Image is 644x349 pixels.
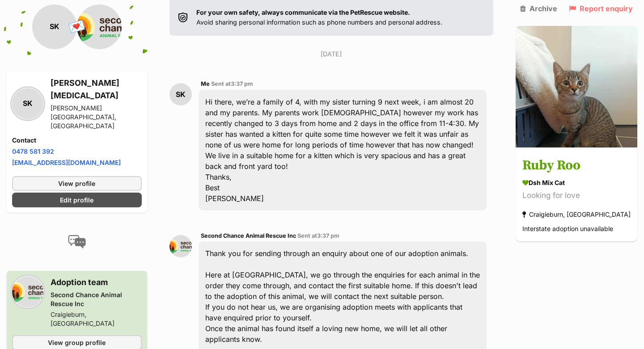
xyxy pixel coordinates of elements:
[51,290,142,308] div: Second Chance Animal Rescue Inc
[211,80,253,87] span: Sent at
[169,83,192,105] div: SK
[516,26,637,147] img: Ruby Roo
[48,338,106,347] span: View group profile
[522,178,631,188] div: Dsh Mix Cat
[12,193,142,207] a: Edit profile
[12,88,43,119] div: SK
[58,179,95,188] span: View profile
[12,147,54,155] a: 0478 581 392
[60,195,93,205] span: Edit profile
[12,159,121,166] a: [EMAIL_ADDRESS][DOMAIN_NAME]
[522,190,631,202] div: Looking for love
[169,235,192,257] img: Second Chance Animal Rescue Inc profile pic
[522,156,631,176] h3: Ruby Roo
[169,49,493,59] p: [DATE]
[199,90,487,210] div: Hi there, we’re a family of 4, with my sister turning 9 next week, i am almost 20 and my parents....
[569,4,633,13] a: Report enquiry
[231,80,253,87] span: 3:37 pm
[196,8,442,27] p: Avoid sharing personal information such as phone numbers and personal address.
[51,104,142,130] div: [PERSON_NAME][GEOGRAPHIC_DATA], [GEOGRAPHIC_DATA]
[516,149,637,242] a: Ruby Roo Dsh Mix Cat Looking for love Craigieburn, [GEOGRAPHIC_DATA] Interstate adoption unavailable
[522,225,613,233] span: Interstate adoption unavailable
[522,209,631,221] div: Craigieburn, [GEOGRAPHIC_DATA]
[12,136,142,145] h4: Contact
[67,17,87,37] span: 💌
[32,4,77,49] div: SK
[196,8,410,16] strong: For your own safety, always communicate via the PetRescue website.
[12,176,142,191] a: View profile
[68,235,86,248] img: conversation-icon-4a6f8262b818ee0b60e3300018af0b2d0b884aa5de6e9bcb8d3d4eeb1a70a7c4.svg
[51,276,142,289] h3: Adoption team
[51,310,142,328] div: Craigieburn, [GEOGRAPHIC_DATA]
[51,77,142,102] h3: [PERSON_NAME][MEDICAL_DATA]
[520,4,557,13] a: Archive
[317,232,339,239] span: 3:37 pm
[201,232,296,239] span: Second Chance Animal Rescue Inc
[297,232,339,239] span: Sent at
[201,80,210,87] span: Me
[12,276,43,307] img: Second Chance Animal Rescue Inc profile pic
[77,4,122,49] img: Second Chance Animal Rescue Inc profile pic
